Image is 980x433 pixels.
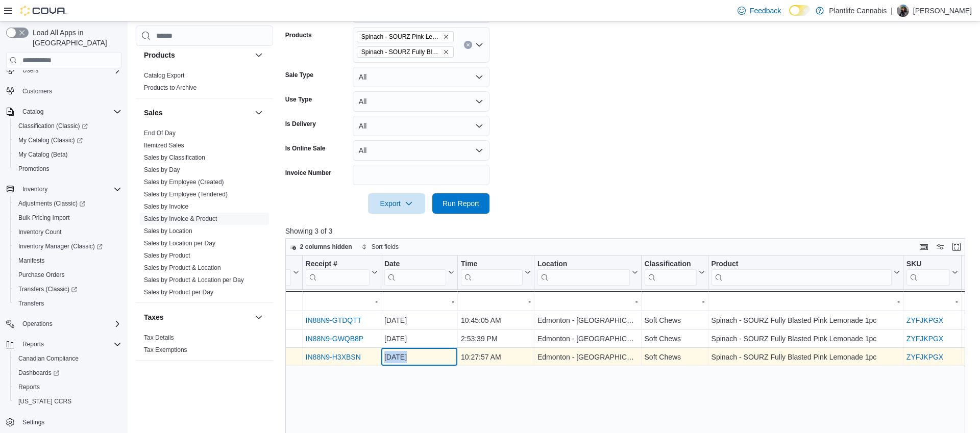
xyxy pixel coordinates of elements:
[711,315,899,327] div: Spinach - SOURZ Fully Blasted Pink Lemonade 1pc
[711,260,891,269] div: Product
[144,108,251,118] button: Sales
[227,295,299,308] div: Totals
[14,395,76,407] a: [US_STATE] CCRS
[22,418,44,426] span: Settings
[144,142,184,149] a: Itemized Sales
[537,260,630,269] div: Location
[537,260,630,286] div: Location
[18,106,47,118] button: Catalog
[644,351,704,364] div: Soft Chews
[361,32,441,42] span: Spinach - SOURZ Pink Lemonade 5pc
[384,260,446,286] div: Date
[750,6,781,16] span: Feedback
[461,295,531,308] div: -
[18,242,103,250] span: Inventory Manager (Classic)
[18,383,40,391] span: Reports
[305,260,377,286] button: Receipt #
[361,47,441,57] span: Spinach - SOURZ Fully Blasted Pink Lemonade 1pc
[443,34,449,40] button: Remove Spinach - SOURZ Pink Lemonade 5pc from selection in this group
[144,166,180,174] span: Sales by Day
[144,191,228,198] a: Sales by Employee (Tendered)
[461,351,531,364] div: 10:27:57 AM
[443,49,449,55] button: Remove Spinach - SOURZ Fully Blasted Pink Lemonade 1pc from selection in this group
[368,193,425,214] button: Export
[22,320,53,328] span: Operations
[10,268,126,282] button: Purchase Orders
[353,91,489,112] button: All
[144,312,164,322] h3: Taxes
[537,260,638,286] button: Location
[144,84,197,91] a: Products to Archive
[374,193,419,214] span: Export
[18,150,68,159] span: My Catalog (Beta)
[10,133,126,147] a: My Catalog (Classic)
[14,240,121,252] span: Inventory Manager (Classic)
[906,260,958,286] button: SKU
[537,315,638,327] div: Edmonton - [GEOGRAPHIC_DATA]
[644,295,704,308] div: -
[14,297,48,310] a: Transfers
[537,351,638,364] div: Edmonton - [GEOGRAPHIC_DATA]
[144,346,187,353] a: Tax Exemptions
[18,318,121,330] span: Operations
[711,333,899,345] div: Spinach - SOURZ Fully Blasted Pink Lemonade 1pc
[144,50,175,60] h3: Products
[144,166,180,173] a: Sales by Day
[144,239,215,247] span: Sales by Location per Day
[14,148,72,161] a: My Catalog (Beta)
[18,318,57,330] button: Operations
[353,116,489,136] button: All
[2,415,126,429] button: Settings
[461,260,523,286] div: Time
[285,31,312,39] label: Products
[144,240,215,247] a: Sales by Location per Day
[144,141,184,149] span: Itemized Sales
[144,84,197,92] span: Products to Archive
[285,95,312,104] label: Use Type
[253,107,265,119] button: Sales
[305,335,363,343] a: IN88N9-GWQB8P
[144,129,176,137] span: End Of Day
[14,197,121,210] span: Adjustments (Classic)
[29,28,121,48] span: Load All Apps in [GEOGRAPHIC_DATA]
[18,214,70,222] span: Bulk Pricing Import
[22,340,44,348] span: Reports
[950,241,963,253] button: Enter fullscreen
[14,148,121,161] span: My Catalog (Beta)
[144,50,251,60] button: Products
[353,67,489,87] button: All
[789,5,811,16] input: Dark Mode
[14,212,121,224] span: Bulk Pricing Import
[2,182,126,196] button: Inventory
[913,5,972,17] p: [PERSON_NAME]
[14,226,66,238] a: Inventory Count
[144,312,251,322] button: Taxes
[14,197,89,210] a: Adjustments (Classic)
[144,190,228,198] span: Sales by Employee (Tendered)
[384,260,454,286] button: Date
[144,276,244,284] span: Sales by Product & Location per Day
[144,264,221,271] a: Sales by Product & Location
[144,154,205,161] a: Sales by Classification
[18,85,121,97] span: Customers
[14,283,121,295] span: Transfers (Classic)
[475,41,483,49] button: Open list of options
[18,228,62,236] span: Inventory Count
[144,289,213,296] a: Sales by Product per Day
[934,241,946,253] button: Display options
[18,257,44,265] span: Manifests
[10,147,126,162] button: My Catalog (Beta)
[384,315,454,327] div: [DATE]
[14,240,107,252] a: Inventory Manager (Classic)
[286,241,356,253] button: 2 columns hidden
[253,49,265,61] button: Products
[18,299,44,308] span: Transfers
[14,120,121,132] span: Classification (Classic)
[644,260,696,269] div: Classification
[144,227,192,235] span: Sales by Location
[144,179,224,186] a: Sales by Employee (Created)
[918,241,930,253] button: Keyboard shortcuts
[14,226,121,238] span: Inventory Count
[14,297,121,310] span: Transfers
